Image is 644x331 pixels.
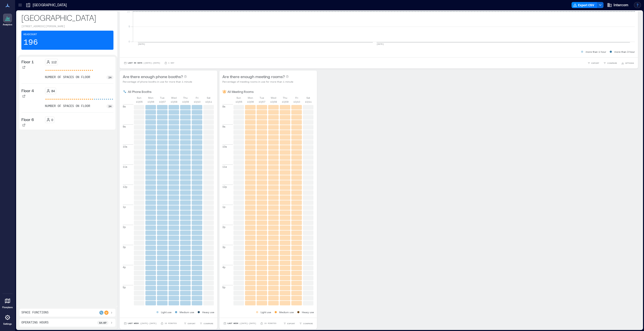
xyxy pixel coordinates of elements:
[123,125,126,129] p: 9a
[261,310,271,314] p: Light use
[168,62,174,65] p: 1 Day
[2,306,13,309] p: Floorplans
[33,3,67,8] p: [GEOGRAPHIC_DATA]
[165,322,177,325] p: 15 minutes
[147,100,154,104] p: 10/06
[51,118,53,122] p: 0
[171,96,177,100] p: Wed
[222,225,225,229] p: 2p
[182,100,189,104] p: 10/09
[129,25,130,28] tspan: 5
[207,96,210,100] p: Sat
[123,321,157,326] button: Last Week |[DATE]-[DATE]
[259,100,265,104] p: 10/07
[123,145,127,149] p: 10a
[23,33,37,37] p: Headcount
[21,88,34,94] p: Floor 4
[123,61,161,66] button: Last 90 Days |[DATE]-[DATE]
[620,61,635,66] button: OPTIONS
[282,100,289,104] p: 10/09
[123,205,126,209] p: 1p
[222,205,225,209] p: 1p
[123,225,126,229] p: 2p
[127,10,130,13] tspan: 10
[180,310,194,314] p: Medium use
[51,60,57,64] p: 112
[222,285,225,289] p: 5p
[222,321,257,326] button: Last Week |[DATE]-[DATE]
[148,96,153,100] p: Mon
[235,100,242,104] p: 10/05
[45,104,90,108] p: number of spaces on floor
[136,100,143,104] p: 10/05
[123,104,126,108] p: 8a
[108,75,111,79] p: 24
[306,96,310,100] p: Sat
[302,310,314,314] p: Heavy use
[222,245,225,249] p: 3p
[161,310,172,314] p: Light use
[198,321,214,326] button: COMPARE
[247,100,254,104] p: 10/06
[1,12,14,28] a: Analytics
[129,40,130,43] tspan: 0
[572,2,597,8] button: Export CSV
[222,265,225,269] p: 4p
[298,321,314,326] button: COMPARE
[183,321,196,326] button: EXPORT
[283,96,287,100] p: Thu
[260,96,264,100] p: Tue
[279,310,294,314] p: Medium use
[123,80,192,84] p: Percentage of phone booths in use for more than 1 minute
[99,321,106,325] p: 8a - 6p
[3,23,12,26] p: Analytics
[222,125,225,129] p: 9a
[614,50,635,54] p: more than 3 hour
[625,62,634,65] span: OPTIONS
[188,322,195,325] span: EXPORT
[222,145,227,149] p: 10a
[21,321,49,325] p: Operating Hours
[123,245,126,249] p: 3p
[2,311,14,327] a: Settings
[196,96,198,100] p: Fri
[1,295,14,310] a: Floorplans
[606,1,630,9] button: Intercom
[3,322,12,325] p: Settings
[282,321,296,326] button: EXPORT
[377,43,384,45] text: [DATE]
[295,96,298,100] p: Fri
[586,50,606,54] p: more than 1 hour
[270,100,277,104] p: 10/08
[160,96,165,100] p: Tue
[222,165,227,169] p: 11a
[123,74,183,80] p: Are there enough phone booths?
[128,90,151,94] p: All Phone Booths
[23,38,38,48] p: 196
[293,100,300,104] p: 10/10
[264,322,276,325] p: 15 minutes
[21,13,113,23] p: [GEOGRAPHIC_DATA]
[159,100,166,104] p: 10/07
[236,96,241,100] p: Sun
[21,59,34,65] p: Floor 1
[305,100,312,104] p: 10/11
[222,104,225,108] p: 8a
[123,265,126,269] p: 4p
[303,322,313,325] span: COMPARE
[248,96,253,100] p: Mon
[607,62,617,65] span: COMPARE
[591,62,599,65] span: EXPORT
[21,311,49,315] p: Space Functions
[21,25,113,29] p: [STREET_ADDRESS][PERSON_NAME]
[602,61,618,66] button: COMPARE
[227,90,254,94] p: All Meeting Rooms
[123,165,127,169] p: 11a
[21,117,34,123] p: Floor 6
[205,100,212,104] p: 10/11
[137,96,141,100] p: Sun
[123,185,127,189] p: 12p
[222,185,227,189] p: 12p
[183,96,188,100] p: Thu
[51,89,55,93] p: 84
